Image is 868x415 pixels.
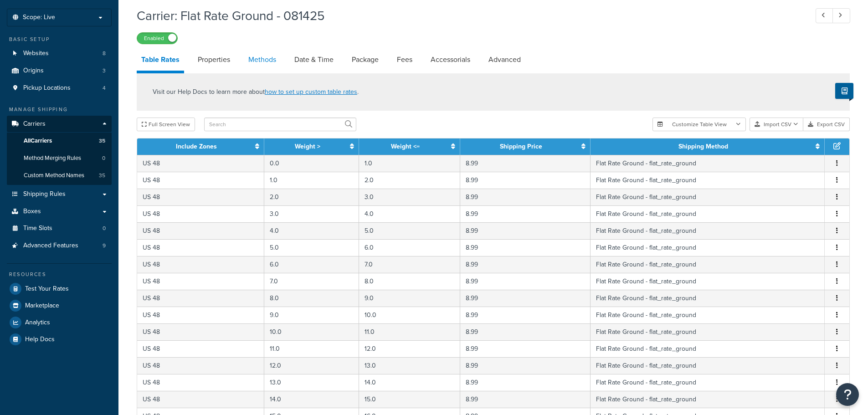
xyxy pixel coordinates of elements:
[7,167,112,184] a: Custom Method Names35
[264,340,359,357] td: 11.0
[137,118,195,131] button: Full Screen View
[460,290,590,307] td: 8.99
[7,203,112,220] li: Boxes
[7,62,112,79] li: Origins
[652,118,746,131] button: Customize Table View
[7,167,112,184] li: Custom Method Names
[460,256,590,273] td: 8.99
[750,118,803,131] button: Import CSV
[7,331,112,348] a: Help Docs
[835,83,853,99] button: Show Help Docs
[99,137,105,145] span: 35
[264,172,359,189] td: 1.0
[264,205,359,222] td: 3.0
[460,155,590,172] td: 8.99
[591,307,825,323] td: Flat Rate Ground - flat_rate_ground
[264,155,359,172] td: 0.0
[137,256,264,273] td: US 48
[591,189,825,205] td: Flat Rate Ground - flat_rate_ground
[591,290,825,307] td: Flat Rate Ground - flat_rate_ground
[392,49,417,71] a: Fees
[137,222,264,239] td: US 48
[591,374,825,391] td: Flat Rate Ground - flat_rate_ground
[23,190,66,198] span: Shipping Rules
[359,239,460,256] td: 6.0
[23,225,52,232] span: Time Slots
[137,49,184,73] a: Table Rates
[460,340,590,357] td: 8.99
[25,302,59,310] span: Marketplace
[7,186,112,203] li: Shipping Rules
[832,8,850,23] a: Next Record
[7,271,112,278] div: Resources
[290,49,338,71] a: Date & Time
[836,383,859,406] button: Open Resource Center
[460,172,590,189] td: 8.99
[591,222,825,239] td: Flat Rate Ground - flat_rate_ground
[137,391,264,408] td: US 48
[244,49,281,71] a: Methods
[591,340,825,357] td: Flat Rate Ground - flat_rate_ground
[137,172,264,189] td: US 48
[137,340,264,357] td: US 48
[460,357,590,374] td: 8.99
[153,87,359,97] p: Visit our Help Docs to learn more about .
[24,172,84,179] span: Custom Method Names
[359,222,460,239] td: 5.0
[7,314,112,331] a: Analytics
[359,290,460,307] td: 9.0
[137,7,799,25] h1: Carrier: Flat Rate Ground - 081425
[391,142,420,151] a: Weight <=
[23,84,71,92] span: Pickup Locations
[264,189,359,205] td: 2.0
[7,62,112,79] a: Origins3
[591,205,825,222] td: Flat Rate Ground - flat_rate_ground
[24,154,81,162] span: Method Merging Rules
[460,391,590,408] td: 8.99
[137,273,264,290] td: US 48
[204,118,356,131] input: Search
[137,307,264,323] td: US 48
[460,189,590,205] td: 8.99
[460,307,590,323] td: 8.99
[460,222,590,239] td: 8.99
[7,297,112,314] a: Marketplace
[137,374,264,391] td: US 48
[591,357,825,374] td: Flat Rate Ground - flat_rate_ground
[137,323,264,340] td: US 48
[193,49,235,71] a: Properties
[264,256,359,273] td: 6.0
[359,307,460,323] td: 10.0
[264,374,359,391] td: 13.0
[103,67,106,75] span: 3
[460,323,590,340] td: 8.99
[264,307,359,323] td: 9.0
[803,118,850,131] button: Export CSV
[23,242,78,250] span: Advanced Features
[7,220,112,237] li: Time Slots
[264,222,359,239] td: 4.0
[591,273,825,290] td: Flat Rate Ground - flat_rate_ground
[460,239,590,256] td: 8.99
[591,391,825,408] td: Flat Rate Ground - flat_rate_ground
[591,239,825,256] td: Flat Rate Ground - flat_rate_ground
[7,237,112,254] a: Advanced Features9
[591,172,825,189] td: Flat Rate Ground - flat_rate_ground
[99,172,105,179] span: 35
[264,323,359,340] td: 10.0
[103,242,106,250] span: 9
[103,50,106,57] span: 8
[7,220,112,237] a: Time Slots0
[460,273,590,290] td: 8.99
[7,133,112,149] a: AllCarriers35
[103,84,106,92] span: 4
[7,116,112,185] li: Carriers
[137,189,264,205] td: US 48
[176,142,217,151] a: Include Zones
[23,67,44,75] span: Origins
[137,155,264,172] td: US 48
[359,340,460,357] td: 12.0
[7,116,112,133] a: Carriers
